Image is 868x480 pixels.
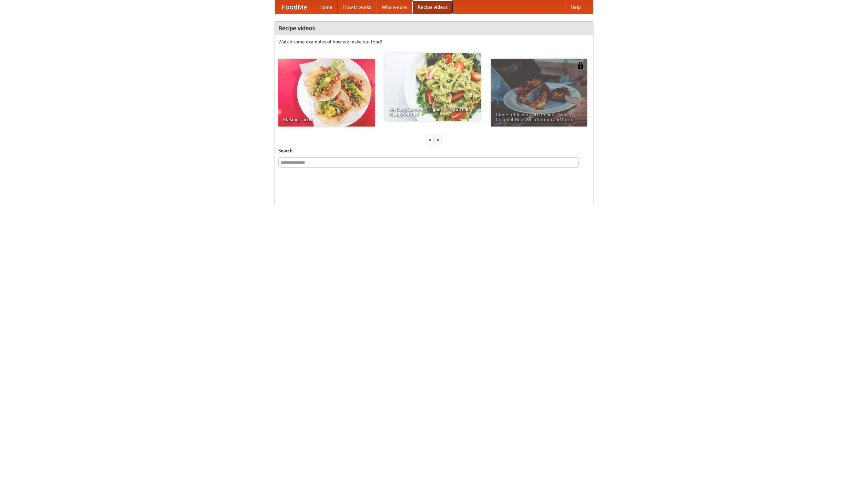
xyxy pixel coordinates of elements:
img: 483408.png [577,62,584,69]
div: » [435,135,441,144]
span: Making Tacos [283,117,370,122]
a: How it works [338,0,376,14]
a: Help [565,0,586,14]
h4: Recipe videos [275,21,593,35]
h5: Search [278,147,590,154]
p: Watch some examples of how we make our food! [278,38,590,45]
a: Recipe videos [412,0,453,14]
a: FoodMe [275,0,314,14]
a: Who we are [376,0,412,14]
a: Home [314,0,338,14]
a: An Easy, Summery Tomato Pasta That's Ready for Fall [384,53,481,121]
span: An Easy, Summery Tomato Pasta That's Ready for Fall [389,107,476,116]
a: Making Tacos [278,59,375,127]
div: « [427,135,433,144]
